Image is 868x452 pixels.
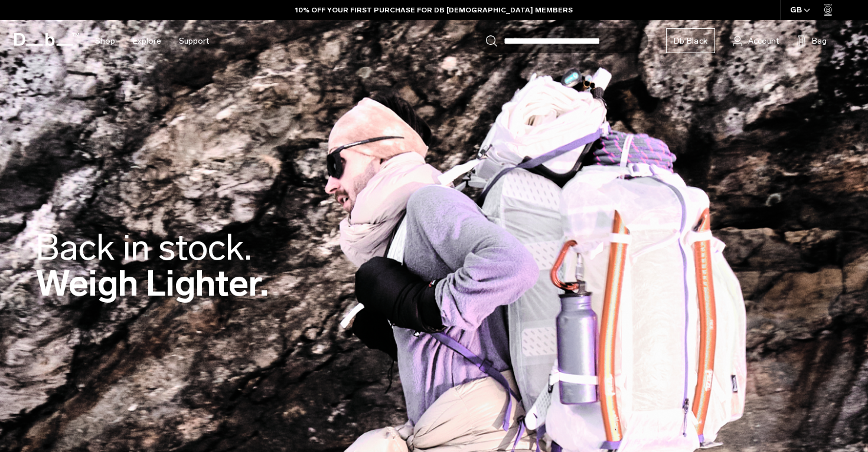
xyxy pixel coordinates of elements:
[666,28,715,53] a: Db Black
[179,20,209,62] a: Support
[812,35,827,47] span: Bag
[35,230,269,302] h2: Weigh Lighter.
[95,20,115,62] a: Shop
[748,35,779,47] span: Account
[295,5,573,15] a: 10% OFF YOUR FIRST PURCHASE FOR DB [DEMOGRAPHIC_DATA] MEMBERS
[733,34,779,48] a: Account
[797,34,827,48] button: Bag
[133,20,161,62] a: Explore
[86,20,218,62] nav: Main Navigation
[35,226,252,269] span: Back in stock.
